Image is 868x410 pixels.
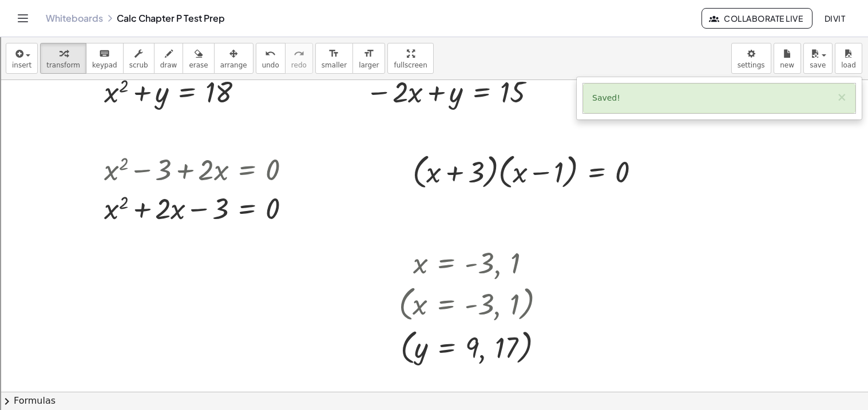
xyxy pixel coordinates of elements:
button: Toggle navigation [14,9,32,27]
span: Collaborate Live [711,13,803,23]
a: Whiteboards [46,13,103,24]
div: Home [5,5,239,15]
div: Sign out [5,78,863,88]
div: Sort New > Old [5,37,863,47]
button: Collaborate Live [701,8,812,29]
div: Delete [5,57,863,67]
button: Divit [815,8,854,29]
div: Sort A > Z [5,26,863,37]
span: Divit [824,13,845,23]
span: transform [46,61,80,69]
div: Options [5,67,863,78]
div: Saved! [583,83,855,113]
div: Move To ... [5,47,863,57]
button: × [837,91,847,104]
button: transform [40,43,86,74]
